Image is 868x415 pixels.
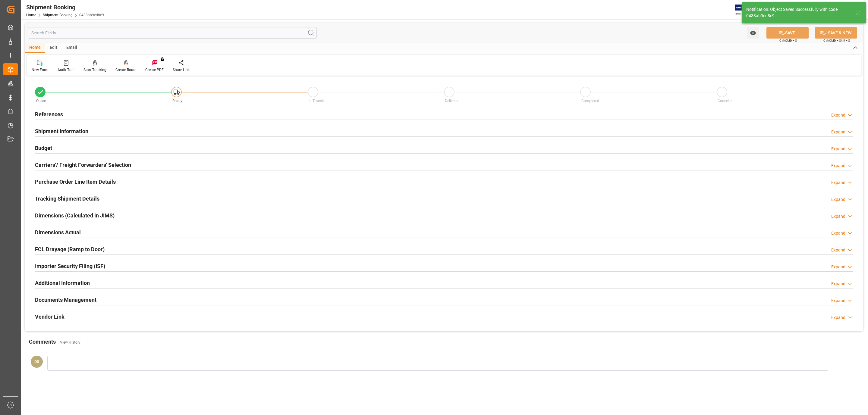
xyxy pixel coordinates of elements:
[815,27,857,39] button: SAVE & NEW
[35,245,105,253] h2: FCL Drayage (Ramp to Door)
[746,6,850,19] div: Notification: Object Saved Successfully with code 0438ab9ed8c9
[35,144,52,152] h2: Budget
[831,247,845,253] div: Expand
[831,213,845,220] div: Expand
[172,99,182,103] span: Ready
[173,67,190,73] div: Share Link
[718,99,734,103] span: Cancelled
[35,110,63,118] h2: References
[35,279,90,287] h2: Additional Information
[831,179,845,186] div: Expand
[831,112,845,118] div: Expand
[36,99,46,103] span: Quote
[35,228,81,236] h2: Dimensions Actual
[28,27,317,39] input: Search Fields
[34,359,39,364] span: DS
[309,99,324,103] span: In-Transit
[83,67,106,73] div: Start Tracking
[26,13,36,17] a: Home
[35,262,105,270] h2: Importer Security Filing (ISF)
[35,178,116,186] h2: Purchase Order Line Item Details
[831,230,845,236] div: Expand
[58,67,74,73] div: Audit Trail
[26,3,104,12] div: Shipment Booking
[35,296,96,304] h2: Documents Management
[831,163,845,169] div: Expand
[766,27,809,39] button: SAVE
[60,340,80,345] a: View History
[747,27,759,39] button: open menu
[831,281,845,287] div: Expand
[735,5,756,15] img: Exertis%20JAM%20-%20Email%20Logo.jpg_1722504956.jpg
[831,264,845,270] div: Expand
[62,43,82,53] div: Email
[45,43,62,53] div: Edit
[581,99,599,103] span: Completed
[831,129,845,135] div: Expand
[35,313,64,321] h2: Vendor Link
[29,338,56,346] h2: Comments
[35,161,131,169] h2: Carriers'/ Freight Forwarders' Selection
[831,314,845,321] div: Expand
[35,127,88,135] h2: Shipment Information
[115,67,136,73] div: Create Route
[25,43,45,53] div: Home
[831,146,845,152] div: Expand
[43,13,73,17] a: Shipment Booking
[445,99,460,103] span: Delivered
[35,211,115,220] h2: Dimensions (Calculated in JIMS)
[831,298,845,304] div: Expand
[823,38,850,43] span: Ctrl/CMD + Shift + S
[779,38,797,43] span: Ctrl/CMD + S
[32,67,49,73] div: New Form
[831,196,845,203] div: Expand
[35,195,99,203] h2: Tracking Shipment Details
